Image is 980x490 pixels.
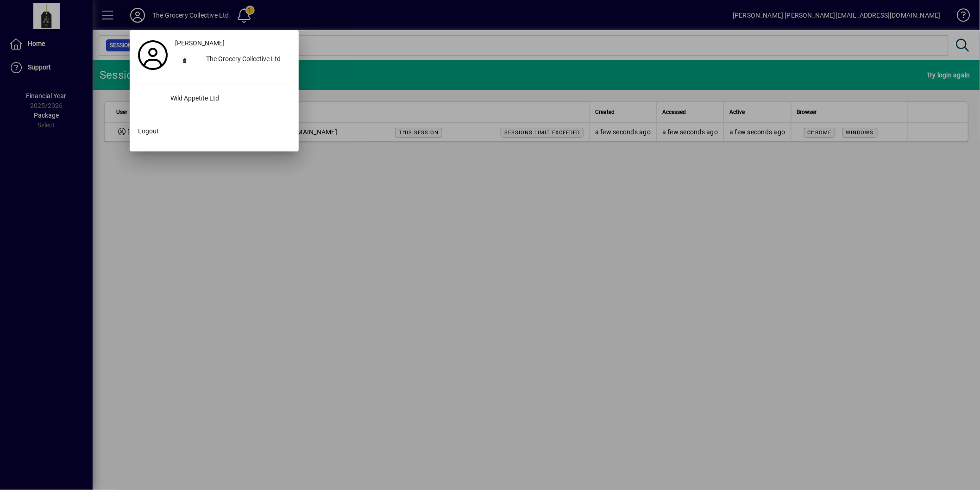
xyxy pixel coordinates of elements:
button: Logout [134,123,294,139]
div: Wild Appetite Ltd [163,91,294,107]
a: [PERSON_NAME] [171,35,294,51]
button: The Grocery Collective Ltd [171,51,294,68]
button: Wild Appetite Ltd [134,91,294,107]
div: The Grocery Collective Ltd [199,51,294,68]
span: [PERSON_NAME] [175,38,225,48]
a: Profile [134,47,171,63]
span: Logout [138,126,159,136]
